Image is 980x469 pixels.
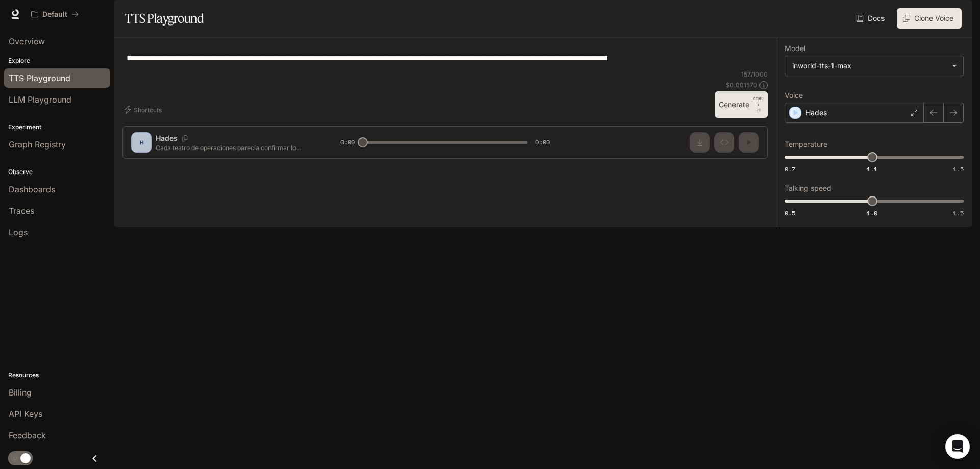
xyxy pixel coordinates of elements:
p: Talking speed [785,185,831,192]
p: CTRL + [753,95,764,108]
button: GenerateCTRL +⏎ [715,91,768,118]
span: 1.5 [953,165,964,174]
a: Docs [854,8,889,29]
button: Clone Voice [897,8,962,29]
p: Default [42,10,67,19]
span: 0.5 [785,209,795,217]
div: inworld-tts-1-max [792,61,947,71]
span: 1.1 [867,165,877,174]
div: Open Intercom Messenger [945,434,970,459]
p: $ 0.001570 [726,81,757,89]
p: Temperature [785,141,827,148]
div: inworld-tts-1-max [785,56,963,76]
span: 1.5 [953,209,964,217]
span: 0.7 [785,165,795,174]
p: 157 / 1000 [741,70,768,79]
p: Model [785,45,805,52]
p: Hades [805,108,827,118]
button: Shortcuts [122,102,166,118]
h1: TTS Playground [125,8,204,29]
p: ⏎ [753,95,764,114]
button: All workspaces [27,4,83,24]
span: 1.0 [867,209,877,217]
p: Voice [785,92,803,99]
